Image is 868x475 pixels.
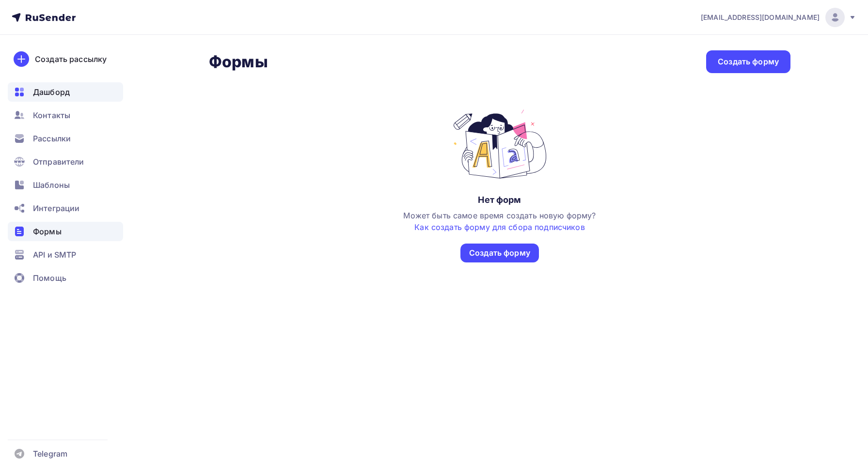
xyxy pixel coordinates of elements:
a: Дашборд [8,82,123,102]
span: Интеграции [33,202,79,214]
a: Как создать форму для сбора подписчиков [414,222,584,232]
span: Формы [33,226,62,237]
div: Создать рассылку [35,53,107,65]
span: Дашборд [33,86,70,98]
a: Шаблоны [8,175,123,195]
a: Рассылки [8,129,123,148]
span: Контакты [33,109,70,121]
div: Создать форму [718,56,779,67]
span: [EMAIL_ADDRESS][DOMAIN_NAME] [701,13,820,22]
span: Telegram [33,448,67,460]
span: Рассылки [33,133,71,144]
h2: Формы [209,52,268,72]
span: Помощь [33,272,66,284]
div: Нет форм [478,194,521,206]
a: Формы [8,222,123,241]
span: Может быть самое время создать новую форму? [403,211,596,232]
span: Шаблоны [33,179,70,191]
div: Создать форму [469,247,530,259]
span: API и SMTP [33,249,76,260]
a: Контакты [8,106,123,125]
a: Отправители [8,152,123,171]
span: Отправители [33,156,84,168]
a: [EMAIL_ADDRESS][DOMAIN_NAME] [701,8,856,27]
